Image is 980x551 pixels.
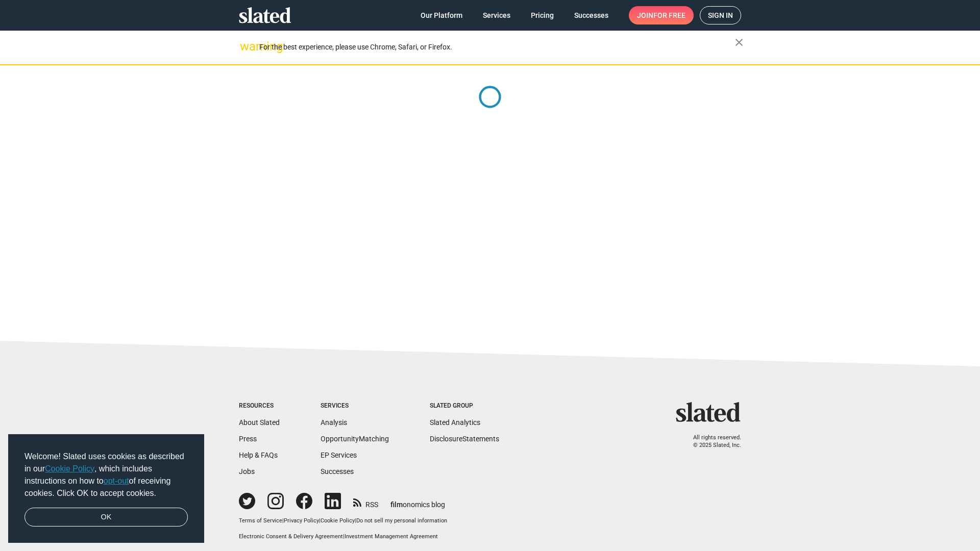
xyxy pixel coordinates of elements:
[24,450,188,499] span: Welcome! Slated uses cookies as described in our , which includes instructions on how to of recei...
[682,434,741,449] p: All rights reserved. © 2025 Slated, Inc.
[343,533,345,540] span: |
[8,434,204,543] div: cookieconsent
[353,494,378,510] a: RSS
[239,402,280,410] div: Resources
[531,6,554,24] span: Pricing
[45,464,94,473] a: Cookie Policy
[475,6,519,24] a: Services
[321,418,347,427] a: Analysis
[239,451,278,459] a: Help & FAQs
[321,435,389,443] a: OpportunityMatching
[321,451,357,459] a: EP Services
[319,517,321,524] span: |
[700,6,741,24] a: Sign in
[239,418,280,427] a: About Slated
[637,6,685,24] span: Join
[390,492,445,510] a: filmonomics blog
[321,402,389,410] div: Services
[321,467,354,475] a: Successes
[430,435,499,443] a: DisclosureStatements
[355,517,356,524] span: |
[356,517,447,525] button: Do not sell my personal information
[733,36,745,48] mat-icon: close
[708,7,733,24] span: Sign in
[284,517,319,524] a: Privacy Policy
[566,6,617,24] a: Successes
[240,40,252,53] mat-icon: warning
[282,517,284,524] span: |
[345,533,438,540] a: Investment Management Agreement
[412,6,471,24] a: Our Platform
[239,467,255,475] a: Jobs
[239,533,343,540] a: Electronic Consent & Delivery Agreement
[430,402,499,410] div: Slated Group
[430,418,480,427] a: Slated Analytics
[321,517,355,524] a: Cookie Policy
[574,6,608,24] span: Successes
[421,6,462,24] span: Our Platform
[629,6,694,24] a: Joinfor free
[390,500,403,509] span: film
[24,508,188,527] a: dismiss cookie message
[523,6,562,24] a: Pricing
[653,6,685,24] span: for free
[239,435,257,443] a: Press
[483,6,510,24] span: Services
[239,517,282,524] a: Terms of Service
[259,40,735,54] div: For the best experience, please use Chrome, Safari, or Firefox.
[104,477,129,485] a: opt-out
